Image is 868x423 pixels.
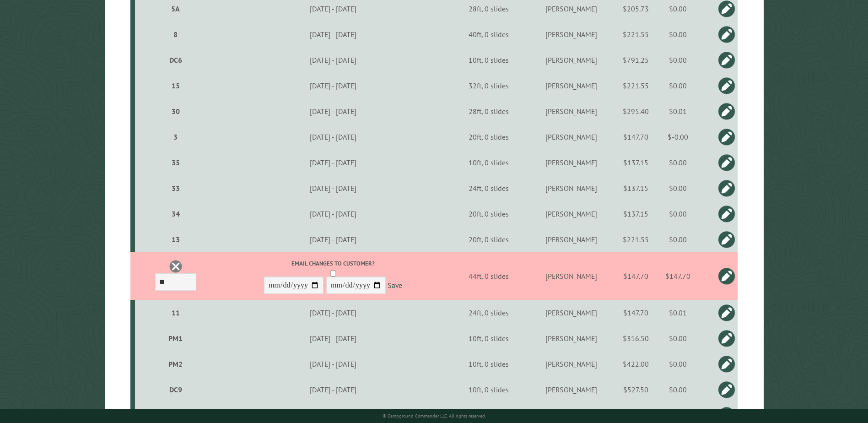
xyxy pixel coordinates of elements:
td: [PERSON_NAME] [525,325,618,351]
td: [PERSON_NAME] [525,351,618,377]
td: 24ft, 0 slides [453,175,525,201]
a: Save [388,281,402,290]
td: $137.15 [618,150,654,175]
div: [DATE] - [DATE] [216,184,451,193]
div: [DATE] - [DATE] [216,209,451,218]
td: $0.00 [654,73,702,98]
td: [PERSON_NAME] [525,73,618,98]
div: [DATE] - [DATE] [216,132,451,141]
td: [PERSON_NAME] [525,175,618,201]
td: 32ft, 0 slides [453,73,525,98]
td: 40ft, 0 slides [453,22,525,47]
div: 5A [139,4,212,13]
div: PM1 [139,334,212,343]
td: [PERSON_NAME] [525,300,618,325]
td: $221.55 [618,227,654,252]
td: 28ft, 0 slides [453,98,525,124]
td: 10ft, 0 slides [453,47,525,73]
td: 24ft, 0 slides [453,300,525,325]
td: [PERSON_NAME] [525,22,618,47]
td: 20ft, 0 slides [453,227,525,252]
td: 44ft, 0 slides [453,252,525,300]
div: 33 [139,184,212,193]
td: 10ft, 0 slides [453,351,525,377]
td: $0.00 [654,150,702,175]
div: [DATE] - [DATE] [216,55,451,65]
div: [DATE] - [DATE] [216,359,451,369]
td: $295.40 [618,98,654,124]
td: $137.15 [618,175,654,201]
div: 13 [139,235,212,244]
div: DC9 [139,385,212,394]
td: $316.50 [618,325,654,351]
div: [DATE] - [DATE] [216,4,451,13]
td: [PERSON_NAME] [525,252,618,300]
td: $0.01 [654,98,702,124]
td: $0.00 [654,227,702,252]
td: [PERSON_NAME] [525,98,618,124]
div: 34 [139,209,212,218]
td: [PERSON_NAME] [525,124,618,150]
div: [DATE] - [DATE] [216,30,451,39]
td: 20ft, 0 slides [453,124,525,150]
div: 8 [139,30,212,39]
div: - [216,259,451,296]
div: [DATE] - [DATE] [216,81,451,90]
div: PM2 [139,359,212,369]
td: $0.00 [654,325,702,351]
label: Email changes to customer? [216,259,451,268]
div: DC6 [139,55,212,65]
td: $147.70 [618,124,654,150]
td: [PERSON_NAME] [525,377,618,402]
td: $0.00 [654,47,702,73]
td: $0.00 [654,175,702,201]
div: 35 [139,158,212,167]
td: $0.00 [654,22,702,47]
td: $527.50 [618,377,654,402]
div: [DATE] - [DATE] [216,158,451,167]
td: $-0.00 [654,124,702,150]
div: 11 [139,308,212,317]
td: $0.00 [654,351,702,377]
td: 10ft, 0 slides [453,150,525,175]
a: Delete this reservation [169,260,183,273]
td: $791.25 [618,47,654,73]
div: 30 [139,107,212,116]
div: 3 [139,132,212,141]
td: $221.55 [618,22,654,47]
div: [DATE] - [DATE] [216,308,451,317]
small: © Campground Commander LLC. All rights reserved. [383,413,486,419]
td: $0.00 [654,377,702,402]
td: [PERSON_NAME] [525,201,618,227]
td: $137.15 [618,201,654,227]
div: 15 [139,81,212,90]
td: [PERSON_NAME] [525,150,618,175]
td: $147.70 [618,300,654,325]
td: $221.55 [618,73,654,98]
td: [PERSON_NAME] [525,47,618,73]
div: [DATE] - [DATE] [216,334,451,343]
div: [DATE] - [DATE] [216,235,451,244]
div: [DATE] - [DATE] [216,107,451,116]
td: [PERSON_NAME] [525,227,618,252]
td: 10ft, 0 slides [453,325,525,351]
td: $0.00 [654,201,702,227]
td: $0.01 [654,300,702,325]
td: 20ft, 0 slides [453,201,525,227]
td: 10ft, 0 slides [453,377,525,402]
div: [DATE] - [DATE] [216,385,451,394]
td: $147.70 [654,252,702,300]
td: $422.00 [618,351,654,377]
td: $147.70 [618,252,654,300]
